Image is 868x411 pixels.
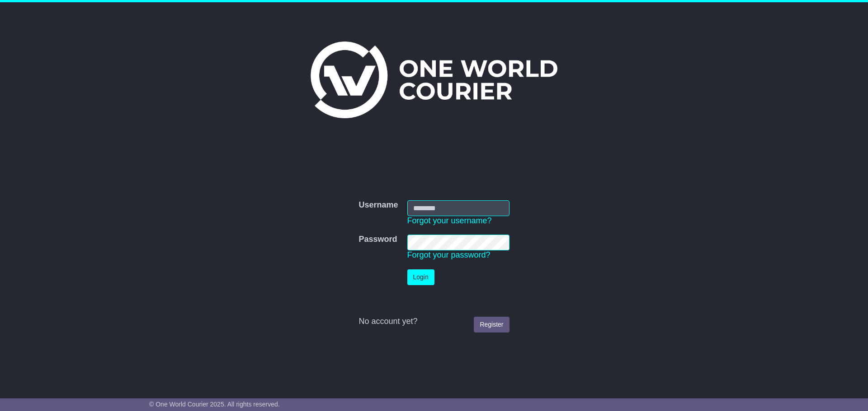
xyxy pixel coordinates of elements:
label: Username [359,200,398,210]
a: Register [474,317,509,332]
label: Password [359,235,397,245]
span: © One World Courier 2025. All rights reserved. [149,401,280,408]
button: Login [407,269,434,285]
a: Forgot your username? [407,216,492,225]
a: Forgot your password? [407,250,491,259]
div: No account yet? [359,317,509,327]
img: One World [311,42,557,118]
